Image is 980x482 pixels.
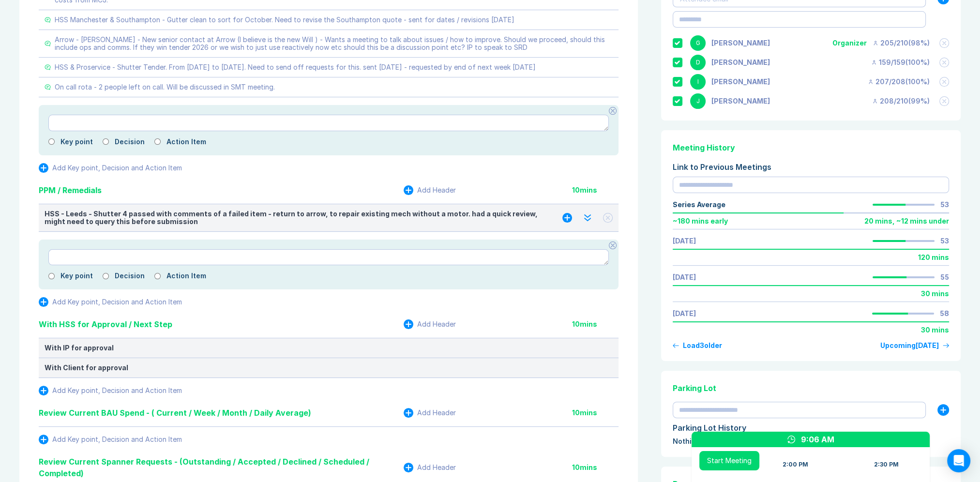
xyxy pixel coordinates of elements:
div: On call rota - 2 people left on call. Will be discussed in SMT meeting. [55,83,275,91]
div: Add Header [417,320,456,328]
div: 10 mins [572,409,618,417]
a: [DATE] [673,237,696,245]
div: Add Header [417,409,456,417]
div: Add Key point, Decision and Action Item [52,164,182,172]
div: 2:00 PM [783,461,808,468]
div: Review Current Spanner Requests - (Outstanding / Accepted / Declined / Scheduled / Completed) [39,456,404,479]
div: 30 mins [921,326,949,334]
div: 20 mins , ~ 12 mins under [864,217,949,225]
label: Key point [60,138,93,146]
div: 10 mins [572,320,618,328]
div: Review Current BAU Spend - ( Current / Week / Month / Daily Average) [39,407,311,419]
div: Add Key point, Decision and Action Item [52,436,182,443]
div: Add Header [417,464,456,471]
div: 55 [940,273,949,281]
button: Add Key point, Decision and Action Item [39,435,182,444]
div: J [690,93,706,109]
div: 53 [940,237,949,245]
button: Add Key point, Decision and Action Item [39,297,182,307]
div: Meeting History [673,142,949,153]
label: Action Item [166,272,206,280]
div: Add Key point, Decision and Action Item [52,298,182,306]
div: 205 / 210 ( 98 %) [873,39,930,47]
div: With IP for approval [45,344,613,352]
div: Add Key point, Decision and Action Item [52,387,182,394]
label: Key point [60,272,93,280]
div: G [690,35,706,51]
button: Add Header [404,463,456,472]
a: [DATE] [673,310,696,317]
div: Nothing To Show [673,437,949,445]
div: Link to Previous Meetings [673,161,949,173]
button: Load3older [673,342,722,349]
div: 9:06 AM [801,434,834,445]
div: Arrow - [PERSON_NAME] - New senior contact at Arrow (I believe is the new Will ) - Wants a meetin... [55,36,613,51]
div: Jonny Welbourn [711,97,770,105]
button: Add Key point, Decision and Action Item [39,163,182,173]
button: Add Key point, Decision and Action Item [39,386,182,395]
div: Add Header [417,186,456,194]
a: [DATE] [673,273,696,281]
div: 159 / 159 ( 100 %) [871,59,930,66]
div: ~ 180 mins early [673,217,728,225]
div: Iain Parnell [711,78,770,86]
button: Add Header [404,185,456,195]
div: 208 / 210 ( 99 %) [872,97,930,105]
button: Start Meeting [699,451,759,470]
div: 10 mins [572,464,618,471]
button: Add Header [404,319,456,329]
button: Add Header [404,408,456,418]
div: 10 mins [572,186,618,194]
label: Decision [115,272,145,280]
div: HSS Manchester & Southampton - Gutter clean to sort for October. Need to revise the Southampton q... [55,16,514,24]
div: Parking Lot History [673,422,949,434]
div: 2:30 PM [874,461,899,468]
div: 53 [940,201,949,209]
div: PPM / Remedials [39,184,102,196]
div: Load 3 older [683,342,722,349]
div: Open Intercom Messenger [947,449,970,472]
div: Organizer [832,39,867,47]
div: David Hayter [711,59,770,66]
a: Upcoming[DATE] [880,342,949,349]
div: Gemma White [711,39,770,47]
div: D [690,55,706,70]
div: 58 [940,310,949,317]
div: I [690,74,706,90]
div: With HSS for Approval / Next Step [39,318,172,330]
div: HSS & Proservice - Shutter Tender. From [DATE] to [DATE]. Need to send off requests for this. sen... [55,63,536,71]
div: With Client for approval [45,364,613,372]
label: Action Item [166,138,206,146]
div: 30 mins [921,290,949,298]
div: 207 / 208 ( 100 %) [868,78,930,86]
div: HSS - Leeds - Shutter 4 passed with comments of a failed item - return to arrow, to repair existi... [45,210,543,226]
label: Decision [115,138,145,146]
div: Parking Lot [673,382,949,394]
div: 120 mins [918,254,949,261]
div: Upcoming [DATE] [880,342,939,349]
div: Series Average [673,201,725,209]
